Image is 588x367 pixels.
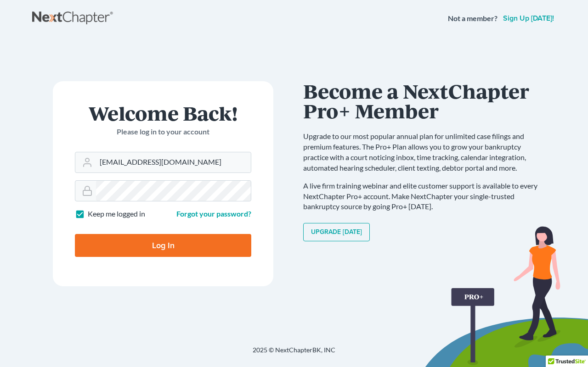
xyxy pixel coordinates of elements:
[303,81,547,120] h1: Become a NextChapter Pro+ Member
[303,223,370,241] a: Upgrade [DATE]
[303,181,547,212] p: A live firm training webinar and elite customer support is available to every NextChapter Pro+ ac...
[303,131,547,173] p: Upgrade to our most popular annual plan for unlimited case filings and premium features. The Pro+...
[32,345,556,362] div: 2025 © NextChapterBK, INC
[75,103,251,123] h1: Welcome Back!
[176,209,251,218] a: Forgot your password?
[75,234,251,257] input: Log In
[501,15,556,22] a: Sign up [DATE]!
[96,152,251,172] input: Email Address
[75,127,251,137] p: Please log in to your account
[88,209,145,219] label: Keep me logged in
[448,13,498,24] strong: Not a member?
